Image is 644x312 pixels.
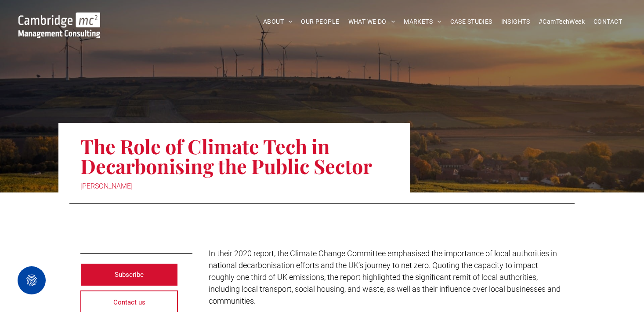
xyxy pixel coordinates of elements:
a: CONTACT [589,15,626,29]
a: OUR PEOPLE [297,15,344,29]
a: CASE STUDIES [446,15,497,29]
a: ABOUT [259,15,297,29]
img: Cambridge MC Logo [18,12,100,38]
span: Subscribe [115,264,144,286]
a: #CamTechWeek [534,15,589,29]
a: MARKETS [399,15,445,29]
span: In their 2020 report, the Climate Change Committee emphasised the importance of local authorities... [209,249,561,305]
a: Subscribe [80,263,178,286]
h1: The Role of Climate Tech in Decarbonising the Public Sector [80,135,388,177]
a: WHAT WE DO [344,15,400,29]
a: Your Business Transformed | Cambridge Management Consulting [18,14,100,23]
a: INSIGHTS [497,15,534,29]
div: [PERSON_NAME] [80,180,388,192]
